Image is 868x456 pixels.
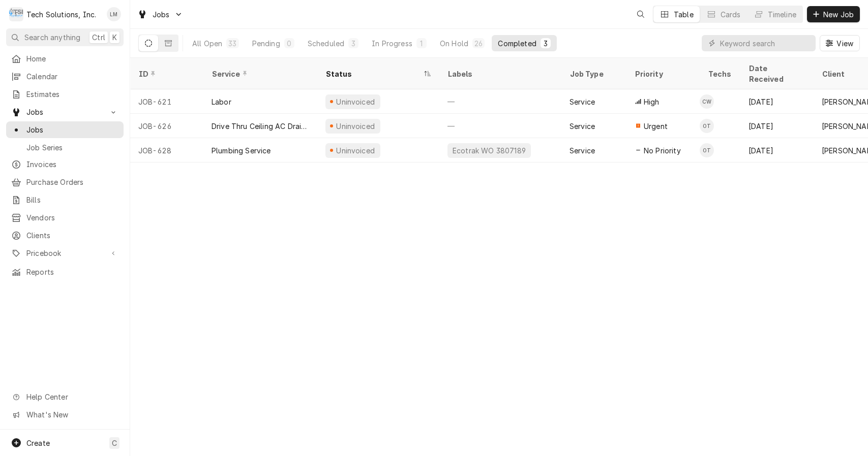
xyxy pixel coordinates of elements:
[700,143,714,157] div: OT
[700,143,714,157] div: Otis Tooley's Avatar
[335,145,376,156] div: Uninvoiced
[138,69,193,79] div: ID
[570,121,595,132] div: Service
[107,7,121,21] div: Leah Meadows's Avatar
[153,9,170,20] span: Jobs
[439,89,561,114] div: —
[252,38,280,49] div: Pending
[192,38,222,49] div: All Open
[474,38,483,49] div: 26
[26,9,96,20] div: Tech Solutions, Inc.
[6,209,124,226] a: Vendors
[308,38,344,49] div: Scheduled
[6,68,124,85] a: Calendar
[350,38,356,49] div: 3
[498,38,536,49] div: Completed
[644,121,668,132] span: Urgent
[740,114,814,138] div: [DATE]
[212,145,271,156] div: Plumbing Service
[6,156,124,173] a: Invoices
[700,119,714,133] div: Otis Tooley's Avatar
[6,139,124,156] a: Job Series
[821,9,856,20] span: New Job
[6,28,124,46] button: Search anythingCtrlK
[26,107,103,117] span: Jobs
[721,9,741,20] div: Cards
[439,114,561,138] div: —
[26,439,50,447] span: Create
[26,71,118,82] span: Calendar
[644,145,681,156] span: No Priority
[452,145,527,156] div: Ecotrak WO 3807189
[92,32,105,43] span: Ctrl
[6,191,124,208] a: Bills
[740,89,814,114] div: [DATE]
[6,50,124,67] a: Home
[447,69,553,79] div: Labels
[26,89,118,100] span: Estimates
[635,69,690,79] div: Priority
[212,121,309,132] div: Drive Thru Ceiling AC Drainage Issue
[570,145,595,156] div: Service
[335,121,376,132] div: Uninvoiced
[372,38,412,49] div: In Progress
[834,38,855,49] span: View
[570,96,595,107] div: Service
[820,35,860,51] button: View
[107,7,121,21] div: LM
[133,6,187,23] a: Go to Jobs
[6,264,124,280] a: Reports
[26,124,118,135] span: Jobs
[700,94,714,109] div: Coleton Wallace's Avatar
[768,9,796,20] div: Timeline
[6,86,124,103] a: Estimates
[440,38,468,49] div: On Hold
[6,245,124,262] a: Go to Pricebook
[543,38,549,49] div: 3
[26,142,118,153] span: Job Series
[26,212,118,223] span: Vendors
[325,69,421,79] div: Status
[6,121,124,138] a: Jobs
[749,63,803,84] div: Date Received
[26,177,118,187] span: Purchase Orders
[130,114,203,138] div: JOB-626
[6,227,124,244] a: Clients
[335,96,376,107] div: Uninvoiced
[708,69,732,79] div: Techs
[24,32,80,43] span: Search anything
[6,406,124,423] a: Go to What's New
[6,388,124,405] a: Go to Help Center
[26,392,117,402] span: Help Center
[740,138,814,162] div: [DATE]
[26,409,117,420] span: What's New
[418,38,425,49] div: 1
[633,6,649,22] button: Open search
[9,7,23,21] div: T
[700,94,714,109] div: CW
[6,174,124,190] a: Purchase Orders
[807,6,860,22] button: New Job
[212,69,307,79] div: Service
[26,194,118,205] span: Bills
[570,69,618,79] div: Job Type
[6,104,124,120] a: Go to Jobs
[130,138,203,162] div: JOB-628
[26,267,118,277] span: Reports
[644,96,660,107] span: High
[212,96,231,107] div: Labor
[720,35,811,51] input: Keyword search
[9,7,23,21] div: Tech Solutions, Inc.'s Avatar
[112,32,117,43] span: K
[26,159,118,170] span: Invoices
[130,89,203,114] div: JOB-621
[228,38,236,49] div: 33
[700,119,714,133] div: OT
[286,38,292,49] div: 0
[26,230,118,241] span: Clients
[674,9,694,20] div: Table
[26,53,118,64] span: Home
[26,248,103,258] span: Pricebook
[112,438,117,448] span: C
